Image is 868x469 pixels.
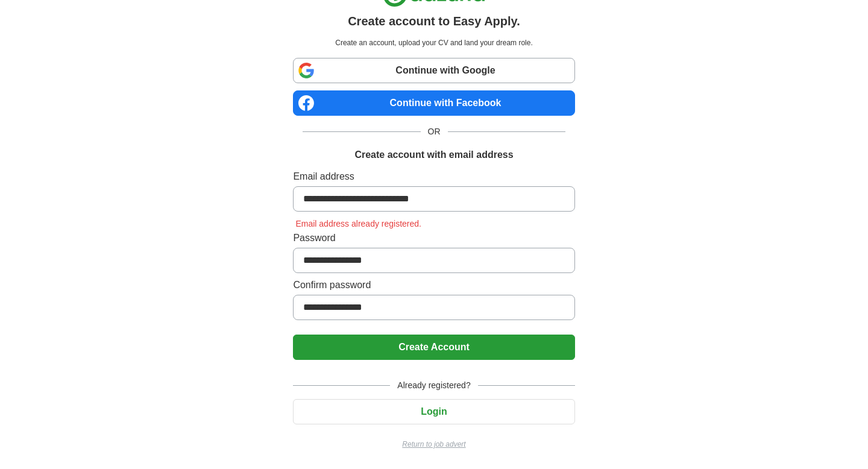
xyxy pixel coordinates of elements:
h1: Create account with email address [354,148,513,162]
a: Return to job advert [293,439,574,450]
p: Create an account, upload your CV and land your dream role. [295,37,572,48]
button: Login [293,399,574,424]
a: Continue with Google [293,58,574,83]
button: Create Account [293,335,574,360]
a: Continue with Facebook [293,90,574,116]
label: Email address [293,169,574,184]
h1: Create account to Easy Apply. [348,12,520,30]
span: OR [421,125,448,138]
span: Already registered? [390,379,477,392]
span: Email address already registered. [293,219,424,228]
label: Confirm password [293,278,574,292]
label: Password [293,231,574,245]
a: Login [293,406,574,417]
